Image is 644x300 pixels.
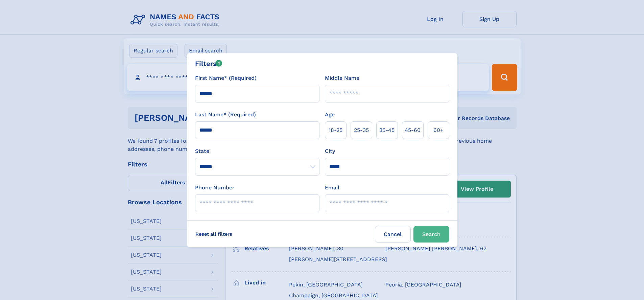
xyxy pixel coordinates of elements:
span: 60+ [433,126,444,134]
div: Filters [195,59,222,69]
label: First Name* (Required) [195,74,257,82]
label: Reset all filters [191,226,237,242]
span: 25‑35 [354,126,369,134]
label: Age [325,111,335,119]
label: Middle Name [325,74,359,82]
label: City [325,147,335,155]
label: Cancel [375,226,411,243]
label: State [195,147,319,155]
span: 35‑45 [379,126,395,134]
label: Phone Number [195,184,235,192]
span: 18‑25 [329,126,342,134]
span: 45‑60 [405,126,421,134]
label: Email [325,184,339,192]
button: Search [413,226,449,243]
label: Last Name* (Required) [195,111,256,119]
